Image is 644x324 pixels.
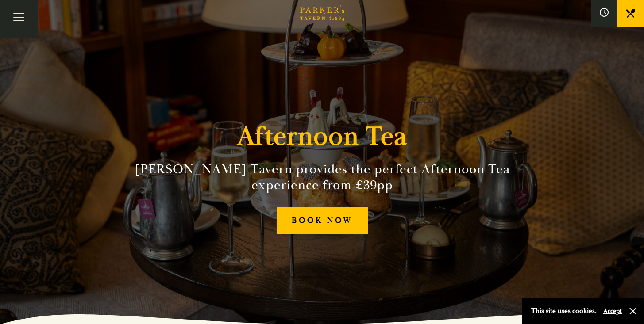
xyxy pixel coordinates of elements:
[277,207,368,234] a: BOOK NOW
[120,161,524,193] h2: [PERSON_NAME] Tavern provides the perfect Afternoon Tea experience from £39pp
[237,121,407,152] h1: Afternoon Tea
[629,307,637,316] button: Close and accept
[531,305,597,317] p: This site uses cookies.
[603,307,622,315] button: Accept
